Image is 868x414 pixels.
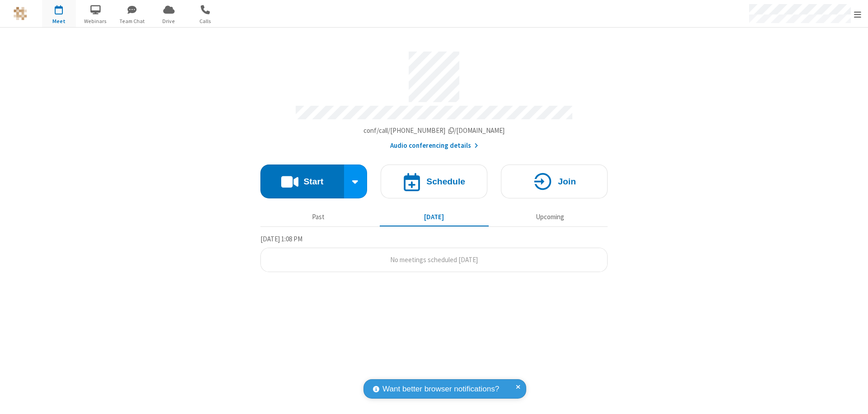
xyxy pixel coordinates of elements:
[14,7,27,20] img: QA Selenium DO NOT DELETE OR CHANGE
[152,17,186,25] span: Drive
[344,165,368,198] div: Start conference options
[42,17,76,25] span: Meet
[558,177,576,186] h4: Join
[390,255,478,264] span: No meetings scheduled [DATE]
[363,126,505,135] span: Copy my meeting room link
[264,208,373,226] button: Past
[426,177,465,186] h4: Schedule
[260,45,608,151] section: Account details
[382,383,499,395] span: Want better browser notifications?
[303,177,323,186] h4: Start
[260,165,344,198] button: Start
[79,17,113,25] span: Webinars
[501,165,608,198] button: Join
[381,165,487,198] button: Schedule
[260,235,302,243] span: [DATE] 1:08 PM
[189,17,222,25] span: Calls
[260,234,608,273] section: Today's Meetings
[380,208,489,226] button: [DATE]
[115,17,149,25] span: Team Chat
[495,208,604,226] button: Upcoming
[363,126,505,136] button: Copy my meeting room linkCopy my meeting room link
[845,390,861,408] iframe: Chat
[390,141,478,151] button: Audio conferencing details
